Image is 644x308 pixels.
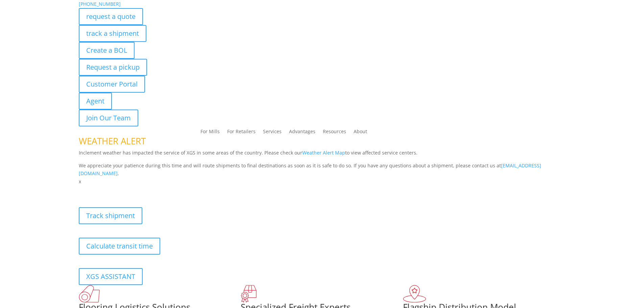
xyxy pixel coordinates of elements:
a: Track shipment [79,207,142,224]
a: Join Our Team [79,110,138,126]
p: Inclement weather has impacted the service of XGS in some areas of the country. Please check our ... [79,149,566,162]
a: About [354,129,367,137]
a: Weather Alert Map [302,149,345,156]
span: WEATHER ALERT [79,135,146,147]
a: Request a pickup [79,59,147,76]
a: [PHONE_NUMBER] [79,1,121,7]
img: xgs-icon-flagship-distribution-model-red [403,285,426,303]
a: XGS ASSISTANT [79,268,143,285]
a: request a quote [79,8,143,25]
img: xgs-icon-total-supply-chain-intelligence-red [79,285,100,303]
a: track a shipment [79,25,146,42]
a: For Retailers [227,129,256,137]
a: Customer Portal [79,76,145,93]
img: xgs-icon-focused-on-flooring-red [241,285,257,303]
a: Create a BOL [79,42,135,59]
a: Agent [79,93,112,110]
a: Services [263,129,282,137]
a: For Mills [200,129,220,137]
p: We appreciate your patience during this time and will route shipments to final destinations as so... [79,162,566,178]
p: x [79,177,566,186]
a: Calculate transit time [79,238,160,255]
a: Advantages [289,129,315,137]
b: Visibility, transparency, and control for your entire supply chain. [79,187,230,193]
a: Resources [323,129,346,137]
